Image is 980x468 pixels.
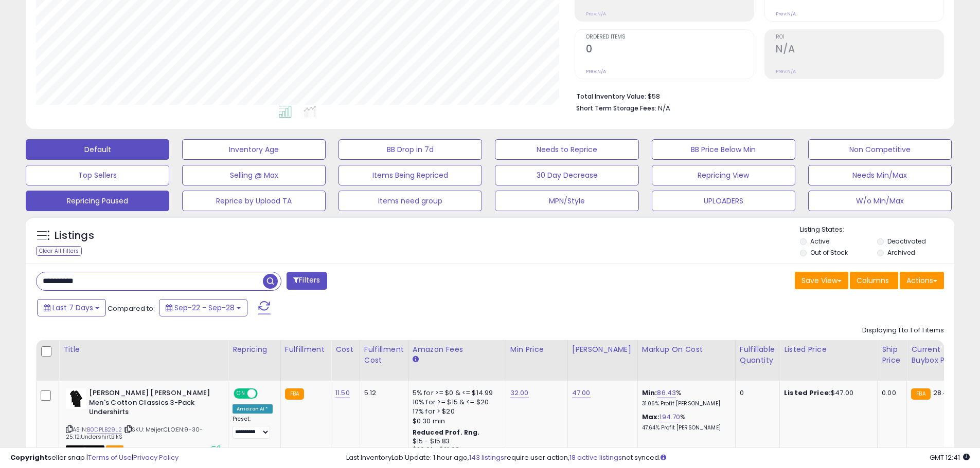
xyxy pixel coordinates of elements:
b: Total Inventory Value: [576,92,646,101]
div: Cost [335,344,355,355]
button: Top Sellers [26,165,169,185]
div: Amazon AI * [233,404,273,414]
div: 0.00 [882,388,899,398]
b: Min: [642,388,657,398]
a: 194.70 [660,412,680,422]
span: ROI [776,34,943,40]
button: Default [26,139,169,160]
div: $47.00 [784,388,869,398]
div: [PERSON_NAME] [572,344,633,355]
b: Listed Price: [784,388,831,398]
div: 17% for > $20 [413,407,498,416]
b: Max: [642,412,660,422]
div: 0 [740,388,772,398]
button: 30 Day Decrease [495,165,638,185]
div: Amazon Fees [413,344,502,355]
span: Sep-22 - Sep-28 [174,303,235,313]
div: Fulfillment Cost [364,344,404,366]
span: All listings that are currently out of stock and unavailable for purchase on Amazon [66,445,104,454]
div: Ship Price [882,344,902,366]
div: $0.30 min [413,417,498,426]
label: Archived [887,248,915,257]
p: Listing States: [800,225,954,235]
button: Repricing View [652,165,795,185]
small: FBA [911,388,930,400]
div: 10% for >= $15 & <= $20 [413,398,498,407]
label: Out of Stock [810,248,848,257]
button: Needs Min/Max [808,165,952,185]
div: Fulfillment [285,344,327,355]
button: MPN/Style [495,191,638,211]
label: Deactivated [887,237,926,246]
h2: 0 [586,43,754,57]
li: $58 [576,89,936,102]
a: Privacy Policy [133,453,179,462]
div: $15 - $15.83 [413,437,498,446]
button: Items Being Repriced [338,165,482,185]
span: Last 7 Days [52,303,93,313]
b: Reduced Prof. Rng. [413,428,480,437]
button: Save View [795,272,848,289]
div: Current Buybox Price [911,344,964,366]
span: Compared to: [108,304,155,313]
div: 5% for >= $0 & <= $14.99 [413,388,498,398]
span: Columns [857,275,889,286]
div: 5.12 [364,388,400,398]
button: Actions [900,272,944,289]
button: Last 7 Days [37,299,106,316]
button: Repricing Paused [26,191,169,211]
div: Fulfillable Quantity [740,344,775,366]
a: 143 listings [469,453,504,462]
b: Short Term Storage Fees: [576,104,656,113]
th: The percentage added to the cost of goods (COGS) that forms the calculator for Min & Max prices. [637,340,735,381]
div: Repricing [233,344,276,355]
button: Inventory Age [182,139,326,160]
button: Sep-22 - Sep-28 [159,299,247,316]
div: Displaying 1 to 1 of 1 items [862,326,944,335]
small: Prev: N/A [586,11,606,17]
label: Active [810,237,829,246]
small: Prev: N/A [776,11,796,17]
div: Markup on Cost [642,344,731,355]
a: 11.50 [335,388,350,398]
a: 32.00 [510,388,529,398]
span: | SKU: Meijer:CLO:EN:9-30-25:12:UndershirtBlkS [66,425,203,441]
button: Non Competitive [808,139,952,160]
span: Ordered Items [586,34,754,40]
strong: Copyright [10,453,48,462]
button: BB Price Below Min [652,139,795,160]
small: Prev: N/A [586,68,606,74]
div: Clear All Filters [36,246,82,256]
button: Columns [850,272,898,289]
img: 21nnrL-3owL._SL40_.jpg [66,388,86,409]
h5: Listings [55,229,94,243]
div: Min Price [510,344,563,355]
div: Preset: [233,416,273,439]
b: [PERSON_NAME] [PERSON_NAME] Men's Cotton Classics 3-Pack Undershirts [89,388,214,420]
a: Terms of Use [88,453,132,462]
button: Selling @ Max [182,165,326,185]
div: Listed Price [784,344,873,355]
h2: N/A [776,43,943,57]
div: Title [63,344,224,355]
span: 2025-10-6 12:41 GMT [930,453,970,462]
button: Needs to Reprice [495,139,638,160]
a: 86.43 [657,388,676,398]
span: ON [235,389,247,398]
div: seller snap | | [10,453,179,463]
small: Amazon Fees. [413,355,419,364]
small: FBA [285,388,304,400]
div: % [642,413,727,432]
span: N/A [658,103,670,113]
button: UPLOADERS [652,191,795,211]
a: B0DPLB29L2 [87,425,122,434]
div: % [642,388,727,407]
span: 28.49 [933,388,952,398]
div: Last InventoryLab Update: 1 hour ago, require user action, not synced. [346,453,970,463]
span: OFF [256,389,273,398]
button: BB Drop in 7d [338,139,482,160]
span: FBA [106,445,123,454]
button: W/o Min/Max [808,191,952,211]
button: Reprice by Upload TA [182,191,326,211]
div: $20.01 - $21.68 [413,445,498,454]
